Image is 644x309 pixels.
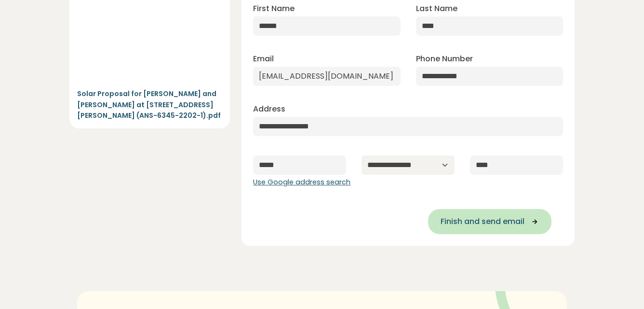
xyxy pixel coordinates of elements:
p: Solar Proposal for [PERSON_NAME] and [PERSON_NAME] at [STREET_ADDRESS][PERSON_NAME] (ANS-6345-220... [77,88,222,121]
input: Enter email [253,67,400,86]
label: First Name [253,3,295,14]
label: Address [253,103,285,115]
button: Use Google address search [253,177,350,188]
label: Phone Number [416,53,473,65]
span: Finish and send email [441,216,524,227]
label: Last Name [416,3,457,14]
label: Email [253,53,274,65]
button: Finish and send email [428,209,551,234]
